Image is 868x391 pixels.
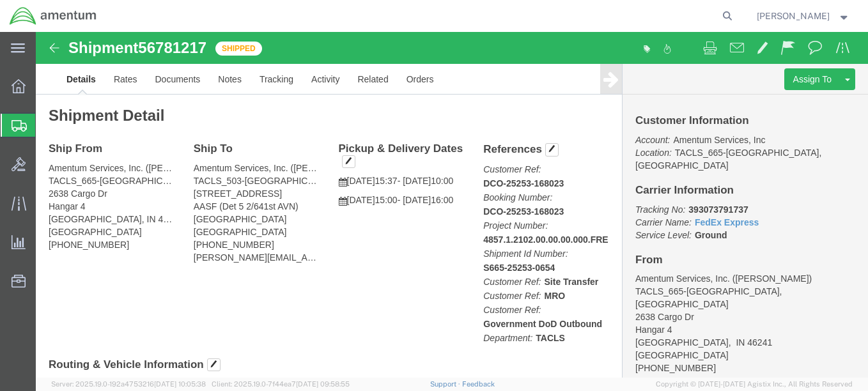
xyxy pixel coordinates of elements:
[51,380,206,388] span: Server: 2025.19.0-192a4753216
[296,380,350,388] span: [DATE] 09:58:55
[9,6,97,26] img: logo
[36,32,868,378] iframe: FS Legacy Container
[154,380,206,388] span: [DATE] 10:05:38
[756,8,851,24] button: [PERSON_NAME]
[656,379,853,390] span: Copyright © [DATE]-[DATE] Agistix Inc., All Rights Reserved
[462,380,495,388] a: Feedback
[757,9,830,23] span: Christopher Daunoras
[212,380,350,388] span: Client: 2025.19.0-7f44ea7
[430,380,462,388] a: Support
